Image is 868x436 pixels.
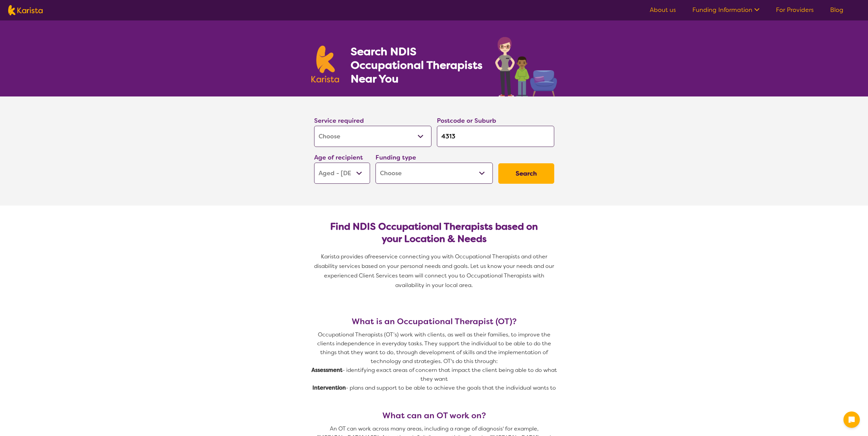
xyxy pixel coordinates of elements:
label: Funding type [376,153,416,162]
label: Age of recipient [314,153,363,162]
p: - identifying exact areas of concern that impact the client being able to do what they want [311,366,557,384]
strong: Intervention [312,384,346,391]
a: About us [650,6,676,14]
h1: Search NDIS Occupational Therapists Near You [351,45,483,86]
a: Blog [830,6,843,14]
p: - plans and support to be able to achieve the goals that the individual wants to [311,384,557,392]
h3: What can an OT work on? [311,411,557,420]
label: Service required [314,117,364,125]
label: Postcode or Suburb [437,117,496,125]
h2: Find NDIS Occupational Therapists based on your Location & Needs [320,221,549,245]
a: For Providers [776,6,814,14]
a: Funding Information [692,6,760,14]
p: Occupational Therapists (OT’s) work with clients, as well as their families, to improve the clien... [311,330,557,366]
span: service connecting you with Occupational Therapists and other disability services based on your p... [314,253,556,289]
h3: What is an Occupational Therapist (OT)? [311,317,557,326]
span: Karista provides a [321,253,368,260]
img: occupational-therapy [495,37,557,96]
strong: Assessment [311,366,342,374]
img: Karista logo [311,46,339,82]
span: free [368,253,379,260]
button: Search [498,163,554,184]
img: Karista logo [8,5,43,15]
input: Type [437,126,554,147]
